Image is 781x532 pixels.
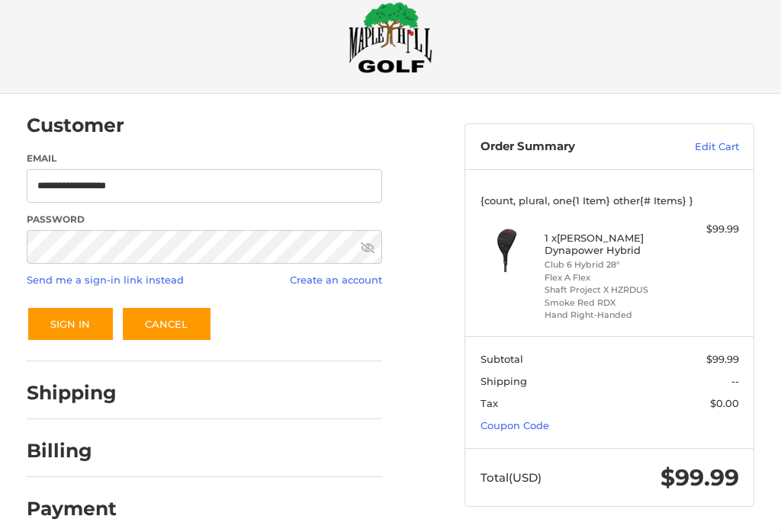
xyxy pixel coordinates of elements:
span: $0.00 [710,397,739,409]
button: Sign In [27,306,114,341]
a: Send me a sign-in link instead [27,274,184,286]
span: $99.99 [660,463,739,492]
h2: Customer [27,114,124,137]
img: Maple Hill Golf [349,2,432,73]
span: Tax [480,397,498,409]
h3: {count, plural, one{1 Item} other{# Items} } [480,194,739,207]
h2: Payment [27,497,117,521]
span: Subtotal [480,353,523,365]
label: Email [27,152,383,165]
h2: Shipping [27,381,117,405]
span: Total (USD) [480,470,542,485]
a: Cancel [121,306,212,341]
li: Club 6 Hybrid 28° [545,258,670,271]
a: Edit Cart [657,139,739,155]
div: $99.99 [674,222,739,237]
h4: 1 x [PERSON_NAME] Dynapower Hybrid [545,232,670,257]
a: Coupon Code [480,419,549,431]
h3: Order Summary [480,139,657,155]
h2: Billing [27,439,116,463]
span: -- [731,375,739,387]
li: Flex A Flex [545,271,670,284]
span: $99.99 [706,353,739,365]
span: Shipping [480,375,527,387]
label: Password [27,213,383,226]
li: Shaft Project X HZRDUS Smoke Red RDX [545,284,670,309]
li: Hand Right-Handed [545,309,670,322]
a: Create an account [290,274,382,286]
